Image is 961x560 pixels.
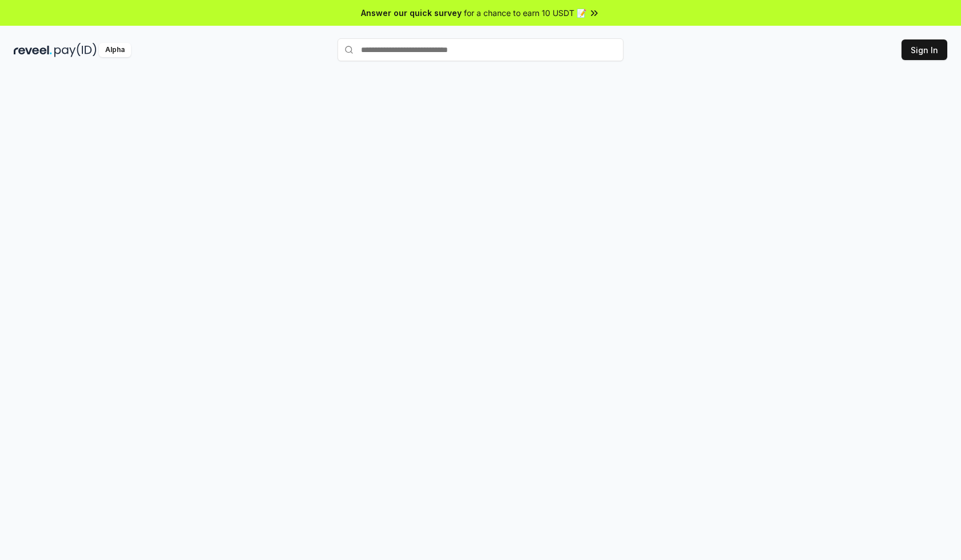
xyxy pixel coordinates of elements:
[464,7,586,19] span: for a chance to earn 10 USDT 📝
[99,43,131,57] div: Alpha
[361,7,462,19] span: Answer our quick survey
[54,43,97,57] img: pay_id
[902,39,947,60] button: Sign In
[14,43,52,57] img: reveel_dark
